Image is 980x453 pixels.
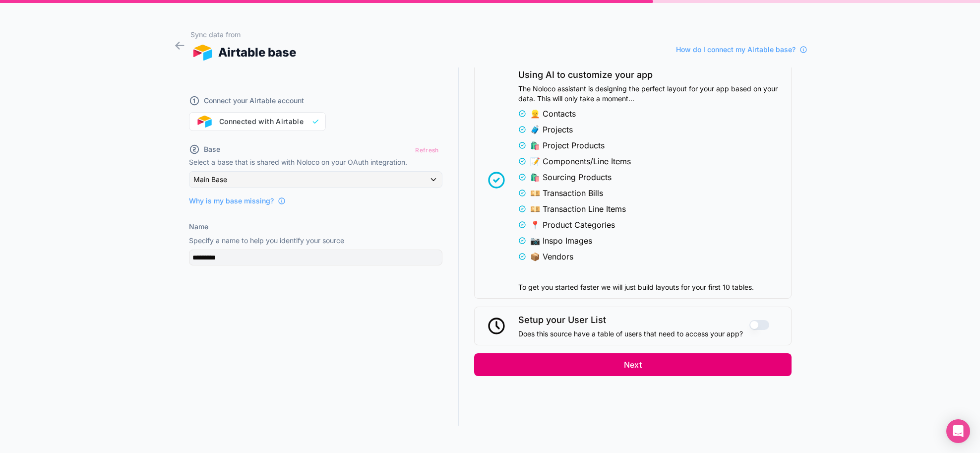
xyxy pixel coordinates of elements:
[189,196,286,206] a: Why is my base missing?
[204,144,220,154] span: Base
[189,222,208,232] label: Name
[193,175,227,185] span: Main Base
[946,419,970,443] div: Open Intercom Messenger
[518,282,785,292] span: To get you started faster we will just build layouts for your first 10 tables.
[474,353,792,376] button: Next
[530,219,615,231] span: 📍 Product Categories
[518,84,785,104] span: The Noloco assistant is designing the perfect layout for your app based on your data. This will o...
[189,157,442,167] p: Select a base that is shared with Noloco on your OAuth integration.
[190,45,215,61] img: AIRTABLE
[190,30,297,40] h1: Sync data from
[530,203,626,215] span: 💴 Transaction Line Items
[189,171,442,188] button: Main Base
[676,45,807,55] a: How do I connect my Airtable base?
[189,196,274,206] span: Why is my base missing?
[190,44,297,62] div: Airtable base
[189,236,442,246] p: Specify a name to help you identify your source
[530,155,631,167] span: 📝 Components/Line Items
[530,171,612,183] span: 🛍 Sourcing Products
[676,45,796,55] span: How do I connect my Airtable base?
[530,124,573,135] span: 🧳 Projects
[530,187,603,199] span: 💴 Transaction Bills
[530,139,605,151] span: 🛍 Project Products
[518,313,743,327] span: Setup your User List
[518,329,743,339] span: Does this source have a table of users that need to access your app?
[530,235,592,247] span: 📷 Inspo Images
[530,108,576,120] span: 👱 Contacts
[518,68,785,82] span: Using AI to customize your app
[530,251,573,262] span: 📦 Vendors
[204,96,304,106] span: Connect your Airtable account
